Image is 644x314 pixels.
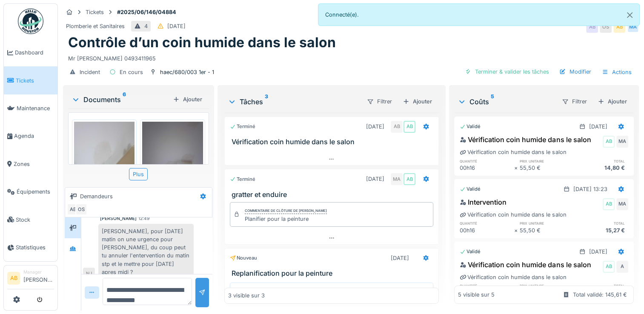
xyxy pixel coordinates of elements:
div: Filtrer [558,95,591,108]
img: enh7kgyz63y5qfkmzdvb9dyn1o16 [142,122,203,203]
div: Plomberie et Sanitaires [66,22,125,30]
div: AB [67,203,79,215]
div: Documents [72,94,169,105]
sup: 6 [123,94,126,105]
div: AB [404,121,415,133]
h6: quantité [460,220,514,226]
div: 00h16 [460,226,514,234]
div: Tickets [86,8,104,16]
img: p5jmukm9xey98g8by6htzf6q4cop [74,122,135,203]
h6: prix unitaire [520,283,574,288]
span: Statistiques [16,243,54,251]
div: Manager [23,269,54,275]
div: Terminé [230,123,255,130]
div: OS [75,203,87,215]
div: 55,50 € [520,226,574,234]
a: Stock [4,206,57,233]
a: Maintenance [4,94,57,122]
div: AB [391,121,403,133]
div: MA [616,136,628,148]
div: Validé [460,123,481,130]
div: Ajouter [169,94,206,105]
div: Intervention [460,197,507,207]
div: En cours [120,68,143,76]
strong: #2025/06/146/04884 [114,8,180,16]
a: Zones [4,150,57,178]
div: Vérification coin humide dans le salon [460,148,566,156]
h3: gratter et enduire [232,191,435,199]
div: Incident [80,68,100,76]
div: Actions [598,66,635,78]
div: Total validé: 145,61 € [573,291,627,299]
div: [PERSON_NAME], pour [DATE] matin on une urgence pour [PERSON_NAME], du coup peut tu annuler l'ent... [98,224,194,280]
div: Vérification coin humide dans le salon [460,273,566,281]
div: Mr [PERSON_NAME] 0493411965 [68,51,634,63]
div: [DATE] [589,248,607,256]
div: 15,27 € [574,226,628,234]
div: haec/680/003 1er - 1 [160,68,214,76]
a: Agenda [4,122,57,150]
div: Terminer & valider les tâches [461,66,552,77]
div: AB [603,136,615,148]
h6: total [574,220,628,226]
div: Vérification coin humide dans le salon [460,260,591,270]
span: Dashboard [15,49,54,57]
div: 4 [144,22,148,30]
div: Demandeurs [80,192,113,200]
div: Début [230,283,433,300]
div: [DATE] 13:23 [573,185,607,193]
span: Tickets [16,77,54,85]
div: Validé [460,186,481,193]
span: Zones [14,160,54,168]
div: AB [603,198,615,210]
div: Connecté(e). [318,3,640,26]
div: Plus [129,168,148,180]
div: [DATE] [167,22,186,30]
div: MA [627,21,639,33]
div: × [514,226,520,234]
div: MA [391,173,403,185]
button: Close [620,4,639,26]
div: Vérification coin humide dans le salon [460,211,566,219]
div: AB [404,173,415,185]
h3: Replanification pour la peinture [232,269,435,277]
img: Badge_color-CXgf-gQk.svg [18,9,43,34]
div: Terminé [230,176,255,183]
div: OS [600,21,612,33]
div: Ajouter [399,96,435,107]
div: Planifier pour la peinture [245,215,327,223]
div: Validé [460,248,481,255]
a: Dashboard [4,39,57,66]
div: NJ [83,268,95,280]
div: [DATE] [366,175,384,183]
h6: total [574,283,628,288]
div: 3 visible sur 3 [228,292,265,300]
div: × [514,164,520,172]
li: [PERSON_NAME] [23,269,54,287]
div: AB [603,261,615,273]
h6: prix unitaire [520,220,574,226]
h1: Contrôle d’un coin humide dans le salon [68,34,336,51]
div: Vérification coin humide dans le salon [460,134,591,145]
div: 14,80 € [574,164,628,172]
div: [DATE] [391,254,409,262]
div: 12:49 [138,215,149,222]
span: Stock [16,216,54,224]
div: AB [586,21,598,33]
div: MA [616,198,628,210]
a: Statistiques [4,234,57,261]
span: Agenda [14,132,54,140]
a: AB Manager[PERSON_NAME] [7,269,54,289]
div: Filtrer [363,95,396,108]
div: Coûts [458,97,555,107]
div: Nouveau [230,254,257,262]
h3: Vérification coin humide dans le salon [232,138,435,146]
span: Équipements [17,188,54,196]
a: Équipements [4,178,57,206]
div: Modifier [556,66,595,77]
a: Tickets [4,66,57,94]
div: Tâches [228,97,360,107]
h6: prix unitaire [520,158,574,164]
span: Maintenance [17,104,54,112]
h6: quantité [460,283,514,288]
